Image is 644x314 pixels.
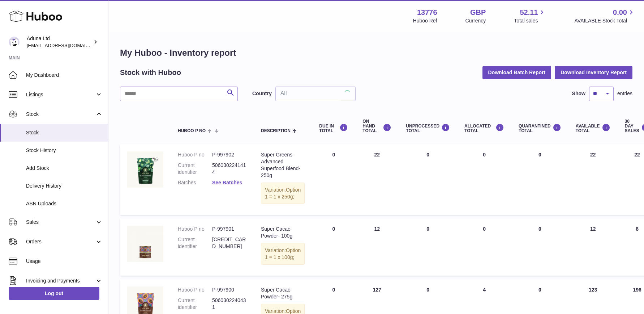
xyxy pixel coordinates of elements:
[417,8,437,17] strong: 13776
[26,183,103,189] span: Delivery History
[555,66,632,79] button: Download Inventory Report
[120,68,181,78] h2: Stock with Huboo
[9,37,20,47] img: foyin.fagbemi@aduna.com
[574,8,635,24] a: 0.00 AVAILABLE Stock Total
[26,219,95,226] span: Sales
[212,286,246,293] dd: P-997900
[574,17,635,24] span: AVAILABLE Stock Total
[27,42,106,48] span: [EMAIL_ADDRESS][DOMAIN_NAME]
[312,144,355,215] td: 0
[26,147,103,154] span: Stock History
[261,243,305,265] div: Variation:
[362,119,391,134] div: ON HAND Total
[355,218,399,276] td: 12
[261,151,305,179] div: Super Greens Advanced Superfood Blend- 250g
[178,129,206,133] span: Huboo P no
[514,17,546,24] span: Total sales
[572,90,585,97] label: Show
[26,91,95,98] span: Listings
[514,8,546,24] a: 52.11 Total sales
[212,236,246,250] dd: [CREDIT_CARD_NUMBER]
[26,258,103,265] span: Usage
[261,129,291,133] span: Description
[520,8,538,17] span: 52.11
[178,297,212,311] dt: Current identifier
[355,144,399,215] td: 22
[568,218,618,276] td: 12
[399,218,457,276] td: 0
[613,8,627,17] span: 0.00
[26,72,103,79] span: My Dashboard
[261,286,305,300] div: Super Cacao Powder- 275g
[312,218,355,276] td: 0
[319,123,348,133] div: DUE IN TOTAL
[464,123,504,133] div: ALLOCATED Total
[212,151,246,158] dd: P-997902
[26,200,103,207] span: ASN Uploads
[27,35,92,49] div: Aduna Ltd
[9,287,99,300] a: Log out
[26,238,95,245] span: Orders
[127,151,163,188] img: product image
[120,47,632,59] h1: My Huboo - Inventory report
[178,226,212,233] dt: Huboo P no
[26,111,95,118] span: Stock
[26,277,95,284] span: Invoicing and Payments
[399,144,457,215] td: 0
[538,226,541,232] span: 0
[482,66,551,79] button: Download Batch Report
[261,226,305,239] div: Super Cacao Powder- 100g
[212,297,246,311] dd: 5060302240431
[576,123,610,133] div: AVAILABLE Total
[465,17,486,24] div: Currency
[26,165,103,172] span: Add Stock
[457,218,511,276] td: 0
[538,152,541,158] span: 0
[519,123,561,133] div: QUARANTINED Total
[406,123,450,133] div: UNPROCESSED Total
[178,151,212,158] dt: Huboo P no
[212,162,246,176] dd: 5060302241414
[212,226,246,233] dd: P-997901
[457,144,511,215] td: 0
[617,90,632,97] span: entries
[568,144,618,215] td: 22
[127,226,163,262] img: product image
[261,183,305,204] div: Variation:
[252,90,272,97] label: Country
[178,236,212,250] dt: Current identifier
[470,8,486,17] strong: GBP
[265,187,301,200] span: Option 1 = 1 x 250g;
[178,162,212,176] dt: Current identifier
[178,179,212,186] dt: Batches
[413,17,437,24] div: Huboo Ref
[212,180,242,185] a: See Batches
[538,287,541,293] span: 0
[26,129,103,136] span: Stock
[178,286,212,293] dt: Huboo P no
